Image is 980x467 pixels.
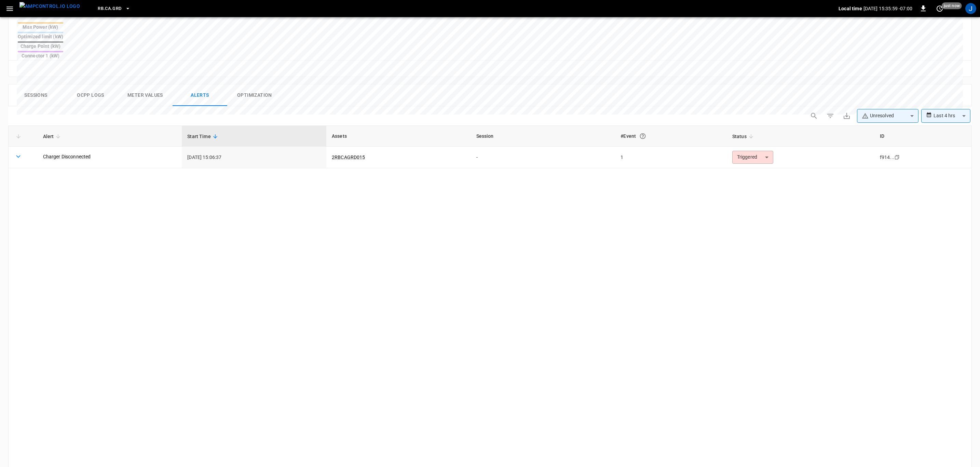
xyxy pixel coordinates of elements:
div: profile-icon [965,3,976,14]
span: RB.CA.GRD [98,5,121,13]
button: An event is a single occurrence of an issue. An alert groups related events for the same asset, m... [637,130,649,142]
th: ID [874,126,971,147]
button: Optimization [227,84,282,106]
button: RB.CA.GRD [95,2,133,15]
img: ampcontrol.io logo [19,2,80,11]
button: Sessions [9,84,63,106]
span: Start Time [187,132,220,141]
button: set refresh interval [934,3,945,14]
button: Alerts [173,84,227,106]
div: Last 4 hrs [934,109,970,122]
span: just now [942,2,962,9]
p: Local time [839,5,862,12]
span: Status [732,132,756,141]
button: Ocpp logs [63,84,118,106]
div: Triggered [732,151,773,164]
div: #Event [621,130,721,142]
span: Alert [43,132,63,141]
th: Assets [326,126,471,147]
button: Meter Values [118,84,173,106]
p: [DATE] 15:35:59 -07:00 [863,5,912,12]
div: Unresolved [862,112,908,119]
th: Session [471,126,615,147]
